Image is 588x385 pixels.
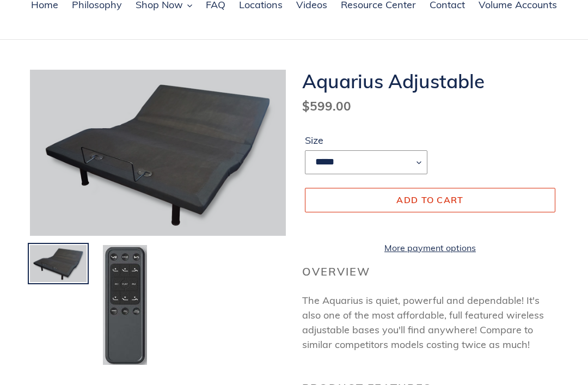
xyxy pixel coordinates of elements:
[102,244,148,366] img: Load image into Gallery viewer, Aquarius Adjustable
[305,241,555,254] a: More payment options
[29,244,88,283] img: Load image into Gallery viewer, Aquarius Adjustable
[302,293,558,352] p: The Aquarius is quiet, powerful and dependable! It's also one of the most affordable, full featur...
[302,70,558,93] h1: Aquarius Adjustable
[305,133,427,148] label: Size
[305,188,555,212] button: Add to cart
[396,194,463,205] span: Add to cart
[302,265,558,278] h2: Overview
[302,98,351,114] span: $599.00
